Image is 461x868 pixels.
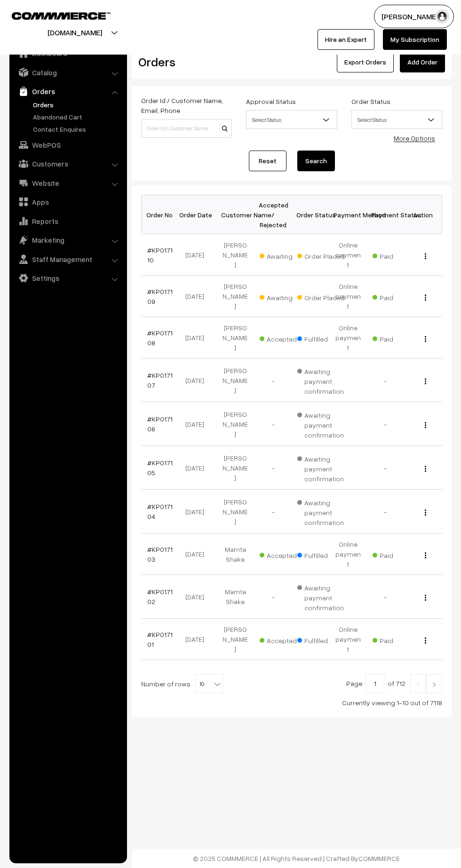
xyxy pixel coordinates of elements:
[179,534,216,575] td: [DATE]
[346,679,362,687] span: Page
[435,9,449,24] img: user
[414,682,422,687] img: Left
[12,251,124,268] a: Staff Management
[141,679,191,689] span: Number of rows
[216,317,254,358] td: [PERSON_NAME]
[254,358,292,402] td: -
[367,358,405,402] td: -
[31,100,124,110] a: Orders
[260,290,307,303] span: Awaiting
[260,332,307,344] span: Accepted
[216,195,254,234] th: Customer Name
[318,29,374,50] a: Hire an Expert
[297,452,344,484] span: Awaiting payment confirmation
[179,446,216,490] td: [DATE]
[216,619,254,660] td: [PERSON_NAME]
[216,276,254,317] td: [PERSON_NAME]
[367,490,405,534] td: -
[254,402,292,446] td: -
[351,110,442,129] span: Select Status
[179,358,216,402] td: [DATE]
[147,588,173,605] a: #KP017102
[15,21,135,44] button: [DOMAIN_NAME]
[260,249,307,261] span: Awaiting
[425,253,426,259] img: Menu
[147,246,173,264] a: #KP017110
[216,358,254,402] td: [PERSON_NAME]
[388,679,405,687] span: of 712
[292,195,329,234] th: Order Status
[260,633,307,645] span: Accepted
[297,408,344,440] span: Awaiting payment confirmation
[12,136,124,153] a: WebPOS
[12,175,124,191] a: Website
[147,630,173,648] a: #KP017101
[12,12,111,19] img: COMMMERCE
[132,849,461,868] footer: © 2025 COMMMERCE | All Rights Reserved | Crafted By
[351,96,390,106] label: Order Status
[297,332,344,344] span: Fulfilled
[246,96,296,106] label: Approval Status
[329,276,367,317] td: Online payment
[141,119,232,138] input: Order Id / Customer Name / Customer Email / Customer Phone
[329,234,367,276] td: Online payment
[12,193,124,210] a: Apps
[147,415,173,433] a: #KP017106
[147,459,173,477] a: #KP017105
[367,446,405,490] td: -
[254,490,292,534] td: -
[195,674,223,693] span: 10
[147,287,173,305] a: #KP017109
[383,29,447,50] a: My Subscription
[216,534,254,575] td: Mamta Shake
[12,270,124,287] a: Settings
[179,276,216,317] td: [DATE]
[425,552,426,558] img: Menu
[425,510,426,516] img: Menu
[196,675,223,693] span: 10
[373,249,420,261] span: Paid
[425,295,426,301] img: Menu
[373,633,420,645] span: Paid
[425,466,426,472] img: Menu
[147,545,173,563] a: #KP017103
[179,402,216,446] td: [DATE]
[260,548,307,560] span: Accepted
[179,619,216,660] td: [DATE]
[12,155,124,172] a: Customers
[373,548,420,560] span: Paid
[329,317,367,358] td: Online payment
[147,502,173,520] a: #KP017104
[147,329,173,347] a: #KP017108
[329,619,367,660] td: Online payment
[179,195,216,234] th: Order Date
[297,364,344,396] span: Awaiting payment confirmation
[142,195,179,234] th: Order No
[405,195,442,234] th: Action
[216,402,254,446] td: [PERSON_NAME]
[425,422,426,428] img: Menu
[400,52,445,72] a: Add Order
[141,698,442,708] div: Currently viewing 1-10 out of 7118
[31,124,124,134] a: Contact Enquires
[425,378,426,384] img: Menu
[179,575,216,619] td: [DATE]
[367,402,405,446] td: -
[297,581,344,613] span: Awaiting payment confirmation
[216,490,254,534] td: [PERSON_NAME]
[179,234,216,276] td: [DATE]
[297,249,344,261] span: Order Placed
[216,234,254,276] td: [PERSON_NAME]
[425,637,426,644] img: Menu
[246,111,336,128] span: Select Status
[254,446,292,490] td: -
[329,195,367,234] th: Payment Method
[373,290,420,303] span: Paid
[337,52,394,72] button: Export Orders
[297,633,344,645] span: Fulfilled
[425,595,426,601] img: Menu
[297,495,344,527] span: Awaiting payment confirmation
[297,151,335,171] button: Search
[216,446,254,490] td: [PERSON_NAME]
[31,112,124,122] a: Abandoned Cart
